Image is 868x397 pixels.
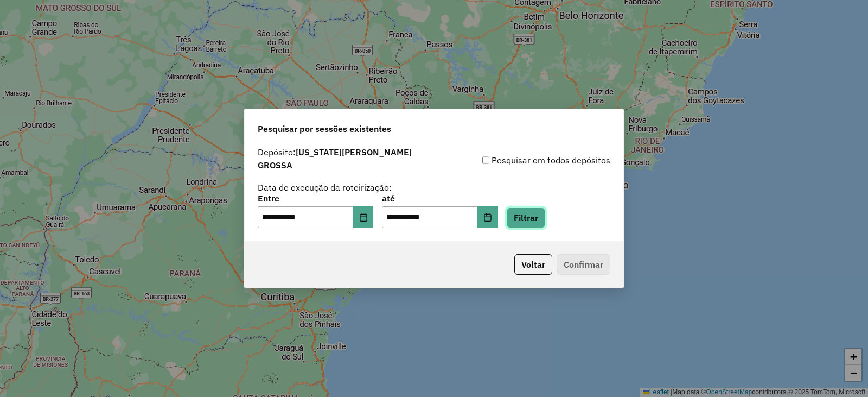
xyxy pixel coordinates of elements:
button: Choose Date [353,206,374,228]
button: Voltar [514,254,552,275]
label: Entre [258,192,373,205]
div: Pesquisar em todos depósitos [434,154,610,167]
label: Depósito: [258,146,434,172]
span: Pesquisar por sessões existentes [258,122,391,135]
label: até [382,192,497,205]
label: Data de execução da roteirização: [258,181,392,194]
button: Filtrar [507,207,545,228]
button: Choose Date [477,206,498,228]
strong: [US_STATE][PERSON_NAME] GROSSA [258,147,412,171]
